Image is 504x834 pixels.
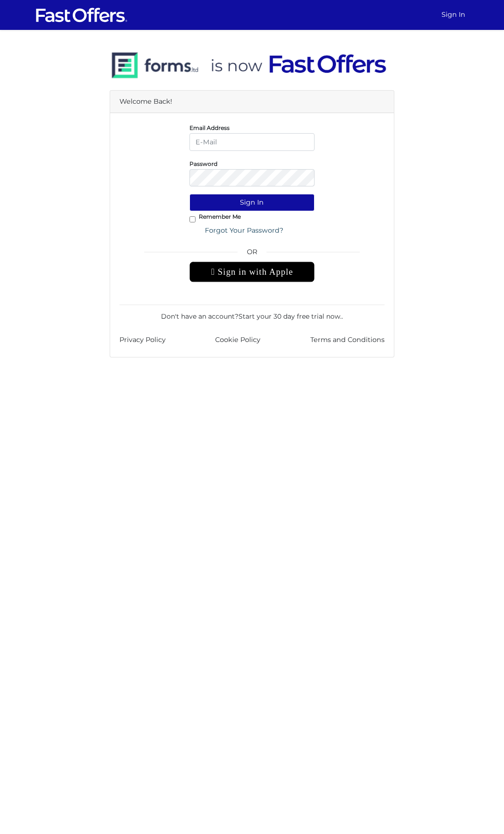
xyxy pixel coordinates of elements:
[238,312,342,321] a: Start your 30 day free trial now.
[189,247,315,262] span: OR
[189,262,315,282] div: Sign in with Apple
[438,6,469,24] a: Sign In
[199,222,289,239] a: Forgot Your Password?
[189,133,315,150] input: E-Mail
[110,91,394,113] div: Welcome Back!
[310,335,385,345] a: Terms and Conditions
[119,305,385,321] div: Don't have an account? .
[189,163,217,165] label: Password
[189,194,315,211] button: Sign In
[119,335,166,345] a: Privacy Policy
[189,127,230,129] label: Email Address
[215,335,260,345] a: Cookie Policy
[199,215,241,218] label: Remember Me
